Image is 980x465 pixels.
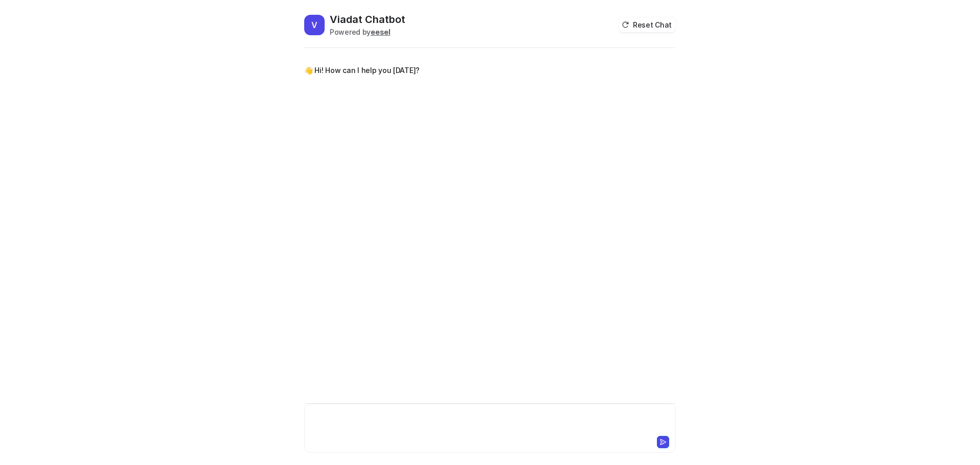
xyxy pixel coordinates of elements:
h2: Viadat Chatbot [330,12,405,27]
b: eesel [371,28,390,36]
div: Powered by [330,27,405,37]
button: Reset Chat [619,17,676,32]
p: 👋 Hi! How can I help you [DATE]? [304,64,420,77]
span: V [304,15,325,35]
